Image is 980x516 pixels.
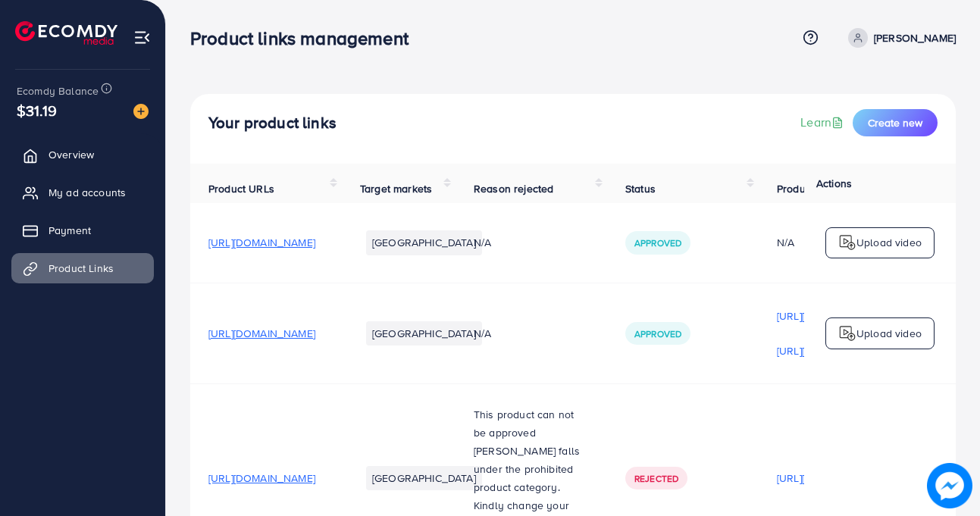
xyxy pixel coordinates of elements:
[777,307,884,325] p: [URL][DOMAIN_NAME]
[868,115,922,130] span: Create new
[17,83,99,99] span: Ecomdy Balance
[208,235,315,250] span: [URL][DOMAIN_NAME]
[49,223,91,238] span: Payment
[133,29,151,46] img: menu
[856,233,922,252] p: Upload video
[208,181,274,196] span: Product URLs
[838,324,856,342] img: logo
[777,342,884,360] p: [URL][DOMAIN_NAME]
[856,324,922,342] p: Upload video
[474,181,553,196] span: Reason rejected
[11,177,154,208] a: My ad accounts
[17,99,57,121] span: $31.19
[49,185,126,200] span: My ad accounts
[777,181,844,196] span: Product video
[474,235,491,250] span: N/A
[190,27,421,49] h3: Product links management
[634,472,678,485] span: Rejected
[133,104,149,119] img: image
[11,215,154,245] a: Payment
[853,109,938,136] button: Create new
[366,230,482,255] li: [GEOGRAPHIC_DATA]
[927,463,972,508] img: image
[208,326,315,341] span: [URL][DOMAIN_NAME]
[800,114,847,131] a: Learn
[366,321,482,346] li: [GEOGRAPHIC_DATA]
[208,114,337,133] h4: Your product links
[15,21,117,45] img: logo
[11,139,154,170] a: Overview
[625,181,656,196] span: Status
[842,28,956,48] a: [PERSON_NAME]
[49,147,94,162] span: Overview
[634,327,681,340] span: Approved
[777,235,884,250] div: N/A
[366,466,482,490] li: [GEOGRAPHIC_DATA]
[49,261,114,276] span: Product Links
[838,233,856,252] img: logo
[816,176,852,191] span: Actions
[11,253,154,283] a: Product Links
[874,29,956,47] p: [PERSON_NAME]
[777,469,884,487] p: [URL][DOMAIN_NAME]
[360,181,432,196] span: Target markets
[634,236,681,249] span: Approved
[474,326,491,341] span: N/A
[208,471,315,486] span: [URL][DOMAIN_NAME]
